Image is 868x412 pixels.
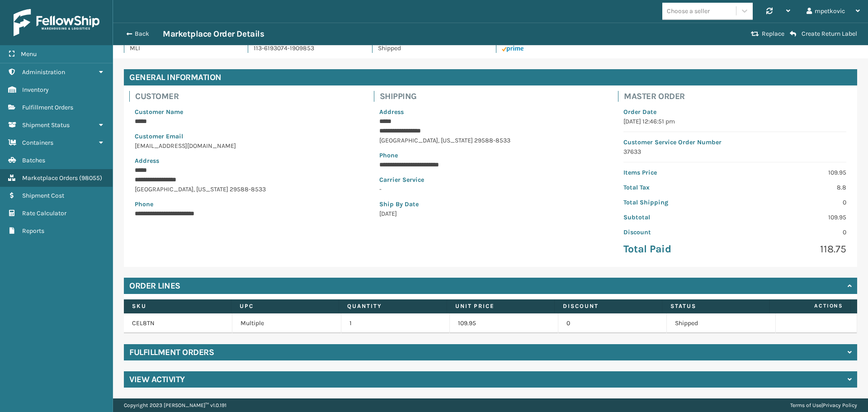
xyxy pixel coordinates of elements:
[379,175,602,185] p: Carrier Service
[623,137,846,147] p: Customer Service Order Number
[790,30,796,38] i: Create Return Label
[623,198,729,207] p: Total Shipping
[21,50,37,58] span: Menu
[379,151,602,160] p: Phone
[623,227,729,237] p: Discount
[135,107,358,117] p: Customer Name
[741,242,846,256] p: 118.75
[741,183,846,192] p: 8.8
[22,104,73,111] span: Fulfillment Orders
[135,157,159,165] span: Address
[135,141,358,151] p: [EMAIL_ADDRESS][DOMAIN_NAME]
[379,199,602,209] p: Ship By Date
[129,374,185,385] h4: View Activity
[623,147,846,156] p: 37633
[741,227,846,237] p: 0
[163,28,264,39] h3: Marketplace Order Details
[623,168,729,177] p: Items Price
[22,209,66,217] span: Rate Calculator
[135,91,363,102] h4: Customer
[121,30,163,38] button: Back
[380,91,608,102] h4: Shipping
[667,6,710,16] div: Choose a seller
[22,227,44,235] span: Reports
[787,30,860,38] button: Create Return Label
[135,132,358,141] p: Customer Email
[741,213,846,222] p: 109.95
[379,209,602,218] p: [DATE]
[124,398,226,412] p: Copyright 2023 [PERSON_NAME]™ v 1.0.191
[22,156,45,164] span: Batches
[341,313,450,333] td: 1
[623,117,846,126] p: [DATE] 12:46:51 pm
[667,313,775,333] td: Shipped
[823,402,857,408] a: Privacy Policy
[347,302,438,310] label: Quantity
[232,313,341,333] td: Multiple
[79,174,102,182] span: ( 98055 )
[624,91,852,102] h4: Master Order
[14,9,99,36] img: logo
[379,108,404,116] span: Address
[129,347,214,358] h4: Fulfillment Orders
[22,139,53,147] span: Containers
[22,86,49,94] span: Inventory
[22,121,70,129] span: Shipment Status
[670,302,761,310] label: Status
[132,302,223,310] label: SKU
[623,242,729,256] p: Total Paid
[450,313,558,333] td: 109.95
[379,185,602,194] p: -
[132,319,155,327] a: CEL8TN
[748,30,787,38] button: Replace
[558,313,667,333] td: 0
[741,168,846,177] p: 109.95
[22,174,78,182] span: Marketplace Orders
[135,199,358,209] p: Phone
[455,302,546,310] label: Unit Price
[379,136,602,145] p: [GEOGRAPHIC_DATA] , [US_STATE] 29588-8533
[623,213,729,222] p: Subtotal
[790,402,821,408] a: Terms of Use
[22,192,64,199] span: Shipment Cost
[135,185,358,194] p: [GEOGRAPHIC_DATA] , [US_STATE] 29588-8533
[623,183,729,192] p: Total Tax
[623,107,846,117] p: Order Date
[563,302,654,310] label: Discount
[22,68,65,76] span: Administration
[790,398,857,412] div: |
[254,43,361,53] p: 113-6193074-1909853
[751,31,759,37] i: Replace
[240,302,330,310] label: UPC
[124,69,857,85] h4: General Information
[130,43,237,53] p: MLI
[773,298,849,313] span: Actions
[129,280,180,291] h4: Order Lines
[741,198,846,207] p: 0
[378,43,485,53] p: Shipped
